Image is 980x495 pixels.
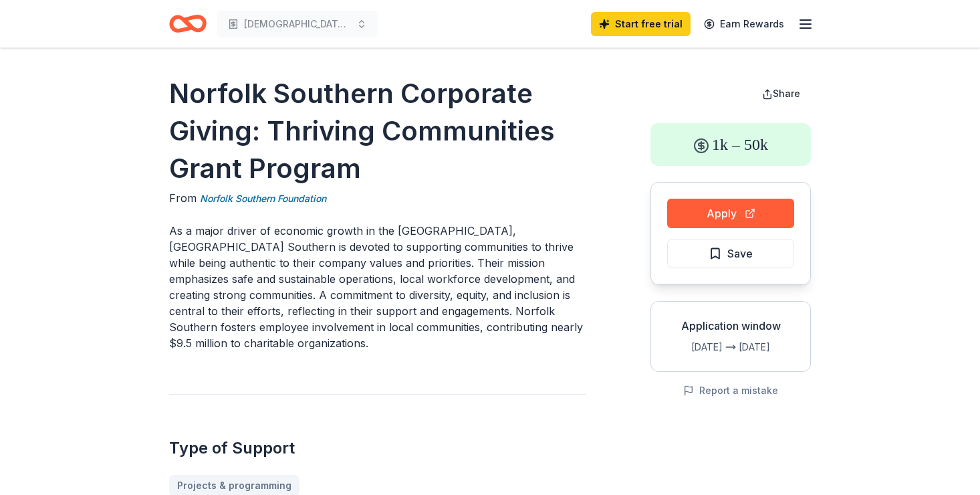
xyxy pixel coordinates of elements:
span: Save [727,245,753,262]
span: Share [773,88,800,99]
a: Norfolk Southern Foundation [200,191,326,207]
button: [DEMOGRAPHIC_DATA] Development Committee Grants: Equipping Congregation of Ministry [217,11,378,37]
p: As a major driver of economic growth in the [GEOGRAPHIC_DATA], [GEOGRAPHIC_DATA] Southern is devo... [169,223,586,351]
span: [DEMOGRAPHIC_DATA] Development Committee Grants: Equipping Congregation of Ministry [244,16,351,32]
a: Home [169,8,207,39]
div: 1k – 50k [650,123,811,166]
div: Application window [662,318,800,334]
div: [DATE] [662,339,723,355]
div: [DATE] [739,339,800,355]
button: Share [751,80,811,107]
button: Apply [667,199,794,228]
h1: Norfolk Southern Corporate Giving: Thriving Communities Grant Program [169,75,586,187]
a: Start free trial [591,12,691,36]
div: From [169,190,586,207]
h2: Type of Support [169,437,586,459]
button: Report a mistake [683,383,778,399]
button: Save [667,239,794,268]
a: Earn Rewards [696,12,792,36]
